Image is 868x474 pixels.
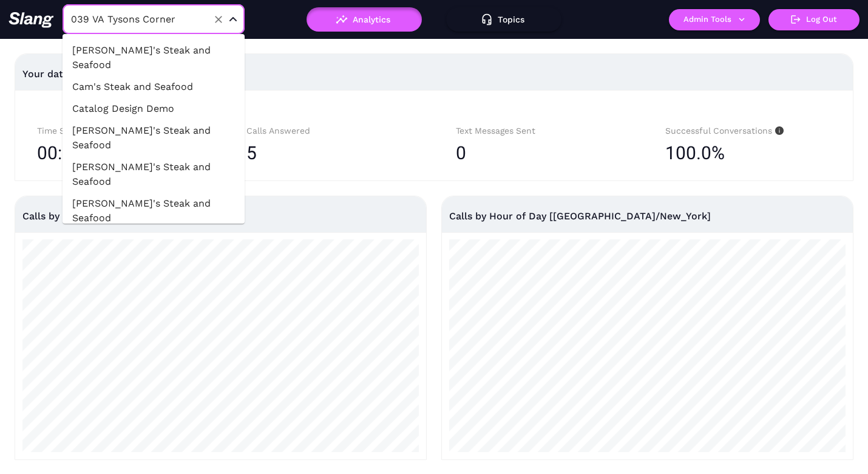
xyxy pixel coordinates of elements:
span: Time Saved [37,126,96,136]
button: Close [226,12,240,27]
span: 0 [456,142,466,163]
div: Your data for the past [22,60,846,89]
div: Calls Answered [246,124,412,138]
button: Log Out [768,9,860,30]
span: 100.0% [665,138,725,168]
li: [PERSON_NAME]'s Steak and Seafood [63,120,245,156]
img: 623511267c55cb56e2f2a487_logo2.png [8,12,54,28]
span: 5 [246,142,257,163]
div: Text Messages Sent [456,124,622,138]
button: Admin Tools [669,9,760,30]
button: Topics [446,7,561,32]
li: [PERSON_NAME]'s Steak and Seafood [63,156,245,193]
div: Calls by Hour of Day [[GEOGRAPHIC_DATA]/New_York] [449,196,846,236]
a: Analytics [307,15,422,23]
button: Clear [210,11,227,28]
li: [PERSON_NAME]'s Steak and Seafood [63,39,245,76]
li: Cam's Steak and Seafood [63,76,245,98]
span: 00:25:00 [37,138,107,168]
li: Catalog Design Demo [63,98,245,120]
div: Calls by Date [22,196,419,236]
span: info-circle [772,126,784,135]
li: [PERSON_NAME]'s Steak and Seafood [63,193,245,229]
span: Successful Conversations [665,126,784,136]
button: Analytics [307,7,422,32]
